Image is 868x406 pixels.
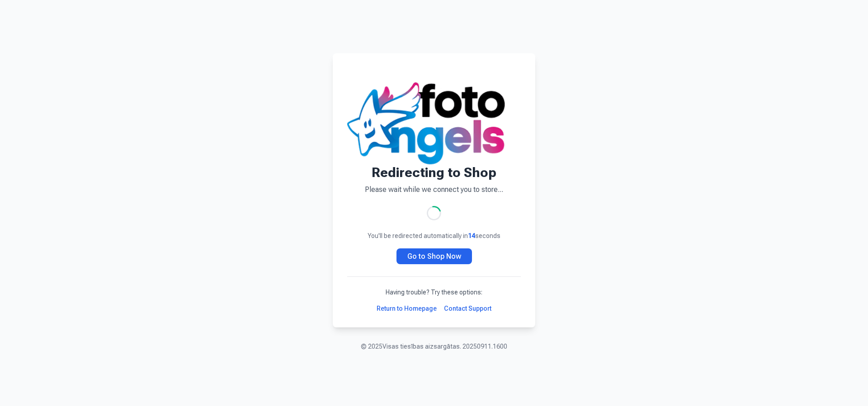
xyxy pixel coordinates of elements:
[377,304,437,313] a: Return to Homepage
[347,184,521,195] p: Please wait while we connect you to store...
[444,304,491,313] a: Contact Support
[347,231,521,240] p: You'll be redirected automatically in seconds
[468,232,475,239] span: 14
[361,342,507,351] p: © 2025 Visas tiesības aizsargātas. 20250911.1600
[347,288,521,297] p: Having trouble? Try these options:
[347,164,521,181] h1: Redirecting to Shop
[396,248,472,264] a: Go to Shop Now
